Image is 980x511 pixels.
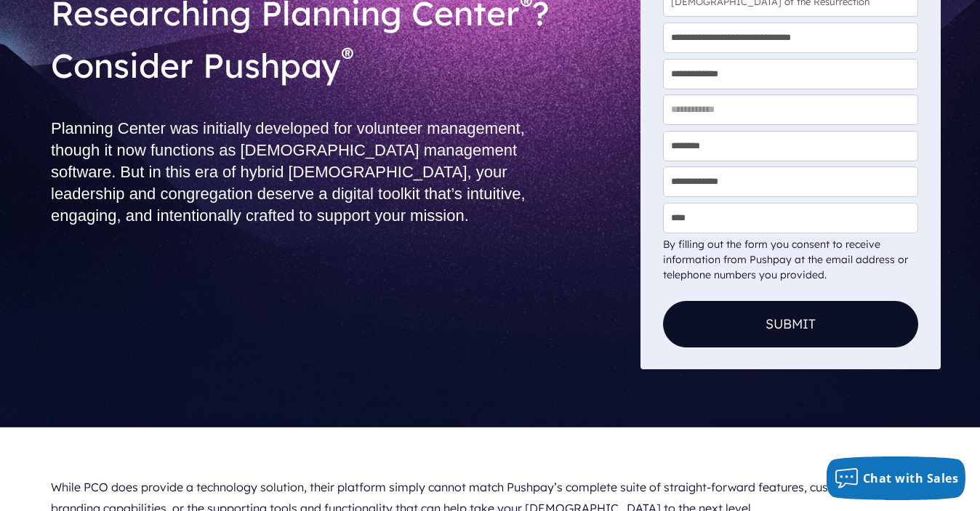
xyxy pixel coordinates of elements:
[827,456,966,500] button: Chat with Sales
[863,470,959,486] span: Chat with Sales
[341,40,353,72] sup: ®
[663,301,918,347] button: Submit
[663,237,918,283] div: By filling out the form you consent to receive information from Pushpay at the email address or t...
[51,106,629,238] h2: Planning Center was initially developed for volunteer management, though it now functions as [DEM...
